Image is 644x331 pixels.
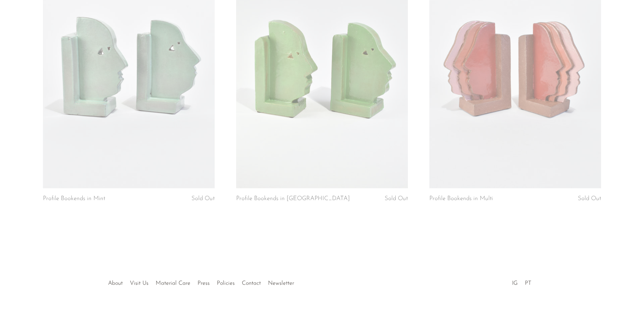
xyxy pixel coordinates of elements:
[512,280,518,286] a: IG
[525,280,531,286] a: PT
[236,195,350,202] a: Profile Bookends in [GEOGRAPHIC_DATA]
[108,280,123,286] a: About
[242,280,261,286] a: Contact
[130,280,148,286] a: Visit Us
[578,195,601,202] span: Sold Out
[197,280,210,286] a: Press
[104,275,298,288] ul: Quick links
[385,195,408,202] span: Sold Out
[217,280,235,286] a: Policies
[429,195,493,202] a: Profile Bookends in Multi
[508,275,535,288] ul: Social Medias
[191,195,215,202] span: Sold Out
[43,195,105,202] a: Profile Bookends in Mint
[156,280,190,286] a: Material Care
